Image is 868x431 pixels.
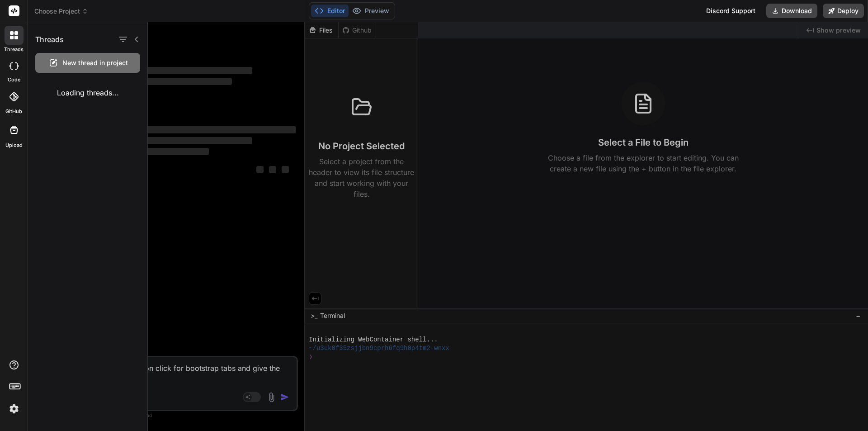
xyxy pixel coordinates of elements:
[823,4,864,18] button: Deploy
[35,34,64,45] h1: Threads
[34,7,88,16] span: Choose Project
[8,76,20,84] label: code
[28,80,147,105] div: Loading threads...
[62,58,128,67] span: New thread in project
[6,401,22,417] img: settings
[5,108,22,115] label: GitHub
[311,5,349,17] button: Editor
[349,5,393,17] button: Preview
[4,46,24,53] label: threads
[701,4,761,18] div: Discord Support
[766,4,817,18] button: Download
[5,142,23,149] label: Upload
